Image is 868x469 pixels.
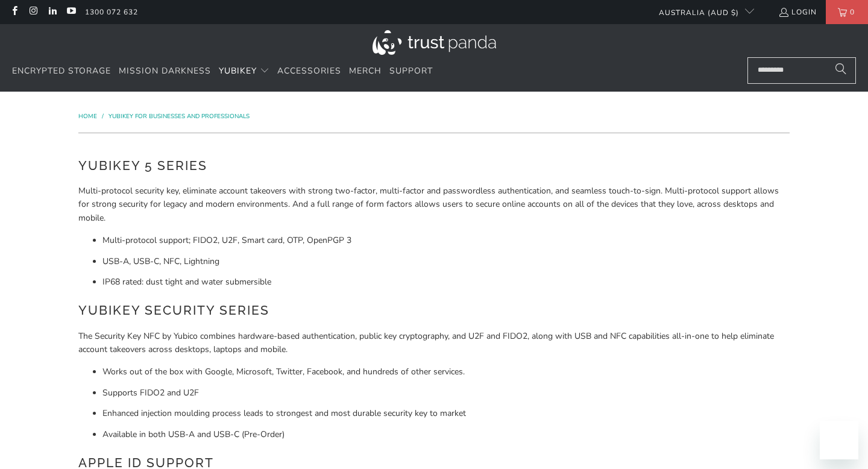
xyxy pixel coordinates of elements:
[12,57,433,86] nav: Translation missing: en.navigation.header.main_nav
[12,65,111,77] span: Encrypted Storage
[277,57,341,86] a: Accessories
[826,57,856,84] button: Search
[78,112,99,121] a: Home
[373,30,496,55] img: Trust Panda Australia
[219,57,269,86] summary: YubiKey
[78,301,790,320] h2: YubiKey Security Series
[277,65,341,77] span: Accessories
[85,5,138,19] a: 1300 072 632
[9,7,19,17] a: Trust Panda Australia on Facebook
[78,184,790,225] p: Multi-protocol security key, eliminate account takeovers with strong two-factor, multi-factor and...
[820,421,858,459] iframe: Button to launch messaging window
[102,112,104,121] span: /
[102,386,790,400] li: Supports FIDO2 and U2F
[78,112,97,121] span: Home
[349,57,382,86] a: Merch
[108,112,250,121] a: YubiKey for Businesses and Professionals
[102,234,790,247] li: Multi-protocol support; FIDO2, U2F, Smart card, OTP, OpenPGP 3
[102,407,790,420] li: Enhanced injection moulding process leads to strongest and most durable security key to market
[102,428,790,441] li: Available in both USB-A and USB-C (Pre-Order)
[778,5,817,19] a: Login
[102,255,790,268] li: USB-A, USB-C, NFC, Lightning
[389,57,433,86] a: Support
[47,7,57,17] a: Trust Panda Australia on LinkedIn
[349,65,382,77] span: Merch
[28,7,38,17] a: Trust Panda Australia on Instagram
[119,65,211,77] span: Mission Darkness
[78,330,790,357] p: The Security Key NFC by Yubico combines hardware-based authentication, public key cryptography, a...
[119,57,211,86] a: Mission Darkness
[78,156,790,175] h2: YubiKey 5 Series
[102,365,790,379] li: Works out of the box with Google, Microsoft, Twitter, Facebook, and hundreds of other services.
[66,7,76,17] a: Trust Panda Australia on YouTube
[12,57,111,86] a: Encrypted Storage
[747,57,856,84] input: Search...
[389,65,433,77] span: Support
[219,65,257,77] span: YubiKey
[102,275,790,289] li: IP68 rated: dust tight and water submersible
